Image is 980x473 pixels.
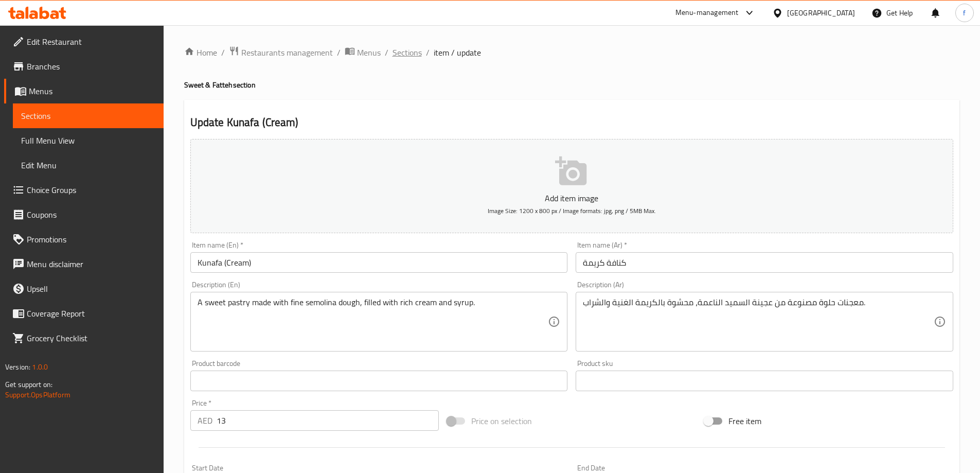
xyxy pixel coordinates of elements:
[576,371,953,391] input: Please enter product sku
[434,46,481,59] span: item / update
[29,85,155,97] span: Menus
[576,252,953,273] input: Enter name Ar
[27,307,155,320] span: Coverage Report
[393,46,422,59] a: Sections
[27,60,155,73] span: Branches
[4,54,164,79] a: Branches
[27,184,155,196] span: Choice Groups
[206,192,937,204] p: Add item image
[21,159,155,171] span: Edit Menu
[13,153,164,178] a: Edit Menu
[4,79,164,103] a: Menus
[190,115,953,130] h2: Update Kunafa (Cream)
[337,46,341,59] li: /
[32,360,48,374] span: 1.0.0
[4,202,164,227] a: Coupons
[4,276,164,301] a: Upsell
[184,46,217,59] a: Home
[787,7,855,19] div: [GEOGRAPHIC_DATA]
[471,415,532,427] span: Price on selection
[229,46,333,59] a: Restaurants management
[4,301,164,326] a: Coverage Report
[4,252,164,276] a: Menu disclaimer
[4,29,164,54] a: Edit Restaurant
[488,205,656,217] span: Image Size: 1200 x 800 px / Image formats: jpg, png / 5MB Max.
[675,7,739,19] div: Menu-management
[190,371,568,391] input: Please enter product barcode
[4,326,164,351] a: Grocery Checklist
[184,46,959,59] nav: breadcrumb
[27,36,155,48] span: Edit Restaurant
[27,233,155,246] span: Promotions
[345,46,381,59] a: Menus
[13,103,164,128] a: Sections
[13,128,164,153] a: Full Menu View
[217,410,439,431] input: Please enter price
[27,258,155,270] span: Menu disclaimer
[5,388,70,401] a: Support.OpsPlatform
[385,46,388,59] li: /
[5,378,52,391] span: Get support on:
[4,227,164,252] a: Promotions
[963,7,966,19] span: f
[27,208,155,221] span: Coupons
[221,46,225,59] li: /
[21,110,155,122] span: Sections
[21,134,155,147] span: Full Menu View
[4,178,164,202] a: Choice Groups
[583,297,934,346] textarea: معجنات حلوة مصنوعة من عجينة السميد الناعمة، محشوة بالكريمة الغنية والشراب.
[184,80,959,90] h4: Sweet & Fatteh section
[27,332,155,344] span: Grocery Checklist
[198,297,548,346] textarea: A sweet pastry made with fine semolina dough, filled with rich cream and syrup.
[728,415,761,427] span: Free item
[190,139,953,233] button: Add item imageImage Size: 1200 x 800 px / Image formats: jpg, png / 5MB Max.
[426,46,430,59] li: /
[241,46,333,59] span: Restaurants management
[357,46,381,59] span: Menus
[27,283,155,295] span: Upsell
[190,252,568,273] input: Enter name En
[5,360,30,374] span: Version:
[198,414,212,427] p: AED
